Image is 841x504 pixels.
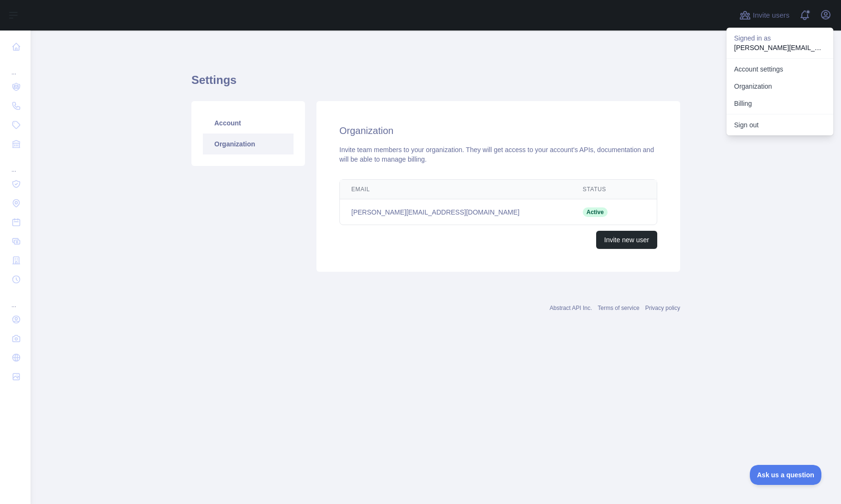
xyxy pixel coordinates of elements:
p: [PERSON_NAME][EMAIL_ADDRESS][DOMAIN_NAME] [734,43,826,52]
a: Terms of service [598,305,639,311]
div: Invite team members to your organization. They will get access to your account's APIs, documentat... [339,145,657,164]
span: Active [583,207,608,217]
div: ... [8,290,23,309]
td: [PERSON_NAME][EMAIL_ADDRESS][DOMAIN_NAME] [340,199,571,225]
a: Organization [726,78,833,95]
span: Invite users [753,10,789,21]
h2: Organization [339,124,657,137]
a: Abstract API Inc. [550,305,592,311]
p: Signed in as [734,33,826,43]
button: Billing [726,95,833,112]
a: Privacy policy [645,305,680,311]
iframe: Toggle Customer Support [750,465,822,485]
a: Organization [203,134,294,154]
div: ... [8,57,23,76]
button: Invite users [737,8,791,23]
a: Account [203,113,294,134]
button: Sign out [726,116,833,134]
th: Email [340,180,571,199]
a: Account settings [726,61,833,78]
button: Invite new user [596,231,657,249]
th: Status [571,180,629,199]
div: ... [8,154,23,174]
h1: Settings [191,72,680,95]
